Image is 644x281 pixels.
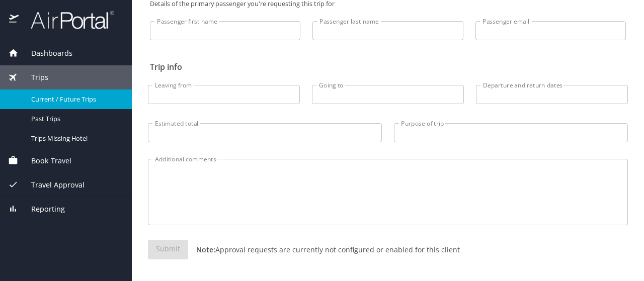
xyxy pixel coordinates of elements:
span: Current / Future Trips [31,95,120,104]
img: airportal-logo.png [20,10,114,30]
p: Approval requests are currently not configured or enabled for this client [188,244,460,255]
img: icon-airportal.png [9,10,20,30]
span: Book Travel [19,155,71,166]
span: Past Trips [31,114,120,124]
h2: Trip info [150,59,626,75]
span: Travel Approval [19,179,85,191]
span: Reporting [19,204,65,215]
p: Details of the primary passenger you're requesting this trip for [150,1,626,7]
span: Trips [19,72,48,83]
span: Trips Missing Hotel [31,134,120,143]
strong: Note: [196,245,215,254]
span: Dashboards [19,48,72,59]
